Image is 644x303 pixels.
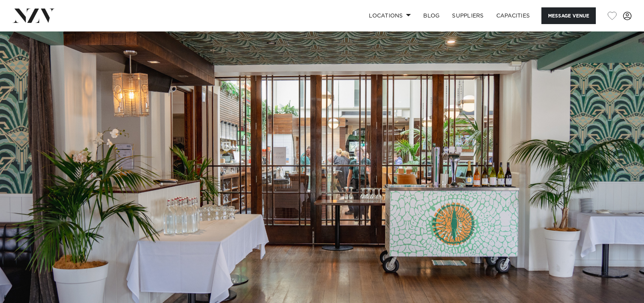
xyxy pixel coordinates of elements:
a: Capacities [490,7,536,24]
button: Message Venue [541,7,596,24]
a: BLOG [417,7,446,24]
a: Locations [363,7,417,24]
a: SUPPLIERS [446,7,490,24]
img: nzv-logo.png [12,9,55,23]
